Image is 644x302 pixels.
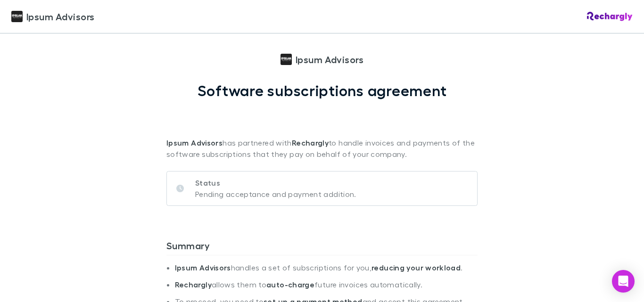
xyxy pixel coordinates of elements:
strong: auto-charge [266,280,314,289]
p: has partnered with to handle invoices and payments of the software subscriptions that they pay on... [166,99,478,160]
strong: Ipsum Advisors [175,263,231,272]
strong: Rechargly [175,280,212,289]
strong: reducing your workload [372,263,461,272]
span: Ipsum Advisors [296,52,363,66]
img: Ipsum Advisors's Logo [281,54,292,65]
div: Open Intercom Messenger [612,270,635,293]
strong: Ipsum Advisors [166,138,223,147]
h3: Summary [166,240,478,255]
li: allows them to future invoices automatically. [175,280,478,297]
li: handles a set of subscriptions for you, . [175,263,478,280]
h1: Software subscriptions agreement [198,82,447,99]
p: Pending acceptance and payment addition. [195,188,356,200]
p: Status [195,177,356,188]
span: Ipsum Advisors [26,9,94,24]
img: Ipsum Advisors's Logo [11,11,23,22]
strong: Rechargly [292,138,329,147]
img: Rechargly Logo [587,12,633,21]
